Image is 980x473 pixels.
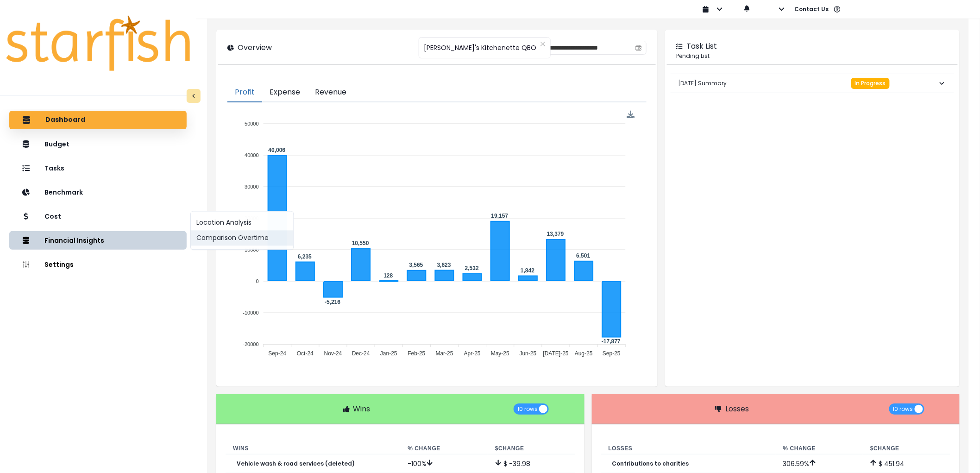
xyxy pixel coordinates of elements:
tspan: -10000 [243,310,259,315]
p: Budget [44,140,69,148]
span: [PERSON_NAME]'s Kitchenette QBO [424,38,536,57]
button: Dashboard [9,111,187,129]
p: Overview [238,42,272,53]
td: 306.59 % [776,454,863,473]
tspan: Sep-24 [269,350,287,357]
span: 10 rows [893,404,913,415]
button: [DATE] SummaryIn Progress [671,74,954,93]
p: Dashboard [45,116,85,124]
tspan: Jan-25 [380,350,397,357]
button: Location Analysis [191,215,293,231]
svg: calendar [635,44,642,51]
p: Losses [725,404,749,415]
button: Tasks [9,159,187,177]
p: Pending List [676,52,949,60]
p: Wins [353,404,371,415]
tspan: 0 [256,278,259,284]
th: Wins [226,443,400,454]
p: Cost [44,213,61,221]
button: Benchmark [9,183,187,202]
p: Vehicle wash & road services (deleted) [237,460,355,467]
tspan: Dec-24 [352,350,370,357]
svg: close [540,41,546,47]
tspan: Mar-25 [436,350,453,357]
button: Revenue [308,83,354,102]
th: % Change [776,443,863,454]
td: -100 % [400,454,488,473]
tspan: Oct-24 [297,350,314,357]
p: Tasks [44,164,64,172]
p: [DATE] Summary [678,72,727,95]
tspan: Aug-25 [575,350,593,357]
span: In Progress [855,80,886,87]
button: Profit [227,83,262,102]
p: Task List [686,41,717,52]
tspan: -20000 [243,341,259,347]
p: Contributions to charities [612,460,689,467]
button: Expense [262,83,308,102]
td: $ 451.94 [863,454,950,473]
tspan: Feb-25 [408,350,426,357]
th: $ Change [488,443,575,454]
button: Clear [540,39,546,49]
tspan: 50000 [245,121,259,126]
span: 10 rows [517,404,538,415]
button: Budget [9,135,187,153]
th: Losses [601,443,776,454]
tspan: [DATE]-25 [543,350,569,357]
button: Comparison Overtime [191,231,293,246]
button: Financial Insights [9,231,187,250]
tspan: 40000 [245,152,259,158]
td: $ -39.98 [488,454,575,473]
img: Download Profit [627,111,635,119]
th: % Change [400,443,488,454]
tspan: Jun-25 [520,350,537,357]
p: Benchmark [44,189,83,196]
tspan: 30000 [245,184,259,189]
button: Settings [9,255,187,274]
tspan: May-25 [491,350,509,357]
tspan: 10000 [245,247,259,252]
tspan: Apr-25 [464,350,481,357]
th: $ Change [863,443,950,454]
div: Menu [627,111,635,119]
tspan: Nov-24 [324,350,342,357]
button: Cost [9,207,187,226]
tspan: Sep-25 [603,350,621,357]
